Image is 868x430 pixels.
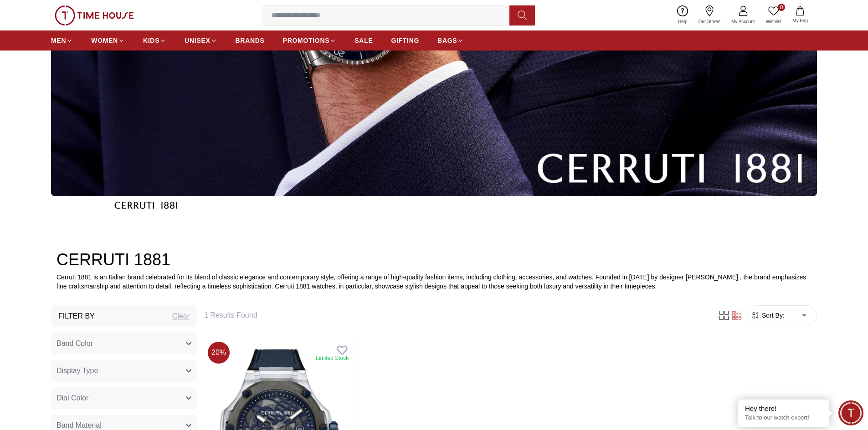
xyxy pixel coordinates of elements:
a: 0Wishlist [760,4,787,27]
span: BAGS [437,36,457,45]
button: Sort By: [751,311,785,320]
img: ... [55,5,134,25]
button: My Bag [787,5,813,26]
span: Display Type [56,365,98,376]
a: BRANDS [236,32,265,49]
button: Dial Color [51,387,197,409]
span: PROMOTIONS [283,36,330,45]
div: Hey there! [745,404,822,413]
p: Cerruti 1881 is an Italian brand celebrated for its blend of classic elegance and contemporary st... [56,273,812,291]
a: SALE [354,32,373,49]
span: Help [674,18,691,25]
a: GIFTING [391,32,419,49]
a: BAGS [437,32,464,49]
h6: 1 Results Found [204,310,707,321]
span: 0 [778,4,785,11]
img: ... [114,174,177,237]
span: Dial Color [56,393,88,404]
span: Wishlist [762,18,785,25]
span: UNISEX [185,36,210,45]
div: Clear [172,311,190,322]
span: My Bag [789,17,812,24]
span: My Account [728,18,759,25]
a: Help [673,4,693,27]
span: GIFTING [391,36,419,45]
a: PROMOTIONS [283,32,337,49]
a: UNISEX [185,32,217,49]
a: Our Stores [693,4,726,27]
p: Talk to our watch expert! [745,414,822,422]
span: 20 % [208,342,230,364]
span: KIDS [143,36,159,45]
span: Sort By: [760,311,785,320]
span: Band Color [56,338,93,349]
a: KIDS [143,32,166,49]
h2: CERRUTI 1881 [56,251,812,269]
div: Limited Stock [316,354,349,362]
span: BRANDS [236,36,265,45]
span: SALE [354,36,373,45]
button: Display Type [51,360,197,382]
h3: Filter By [58,311,95,322]
span: Our Stores [695,18,724,25]
span: WOMEN [91,36,118,45]
span: MEN [51,36,66,45]
button: Band Color [51,333,197,354]
a: MEN [51,32,73,49]
div: Chat Widget [838,400,863,425]
a: WOMEN [91,32,125,49]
